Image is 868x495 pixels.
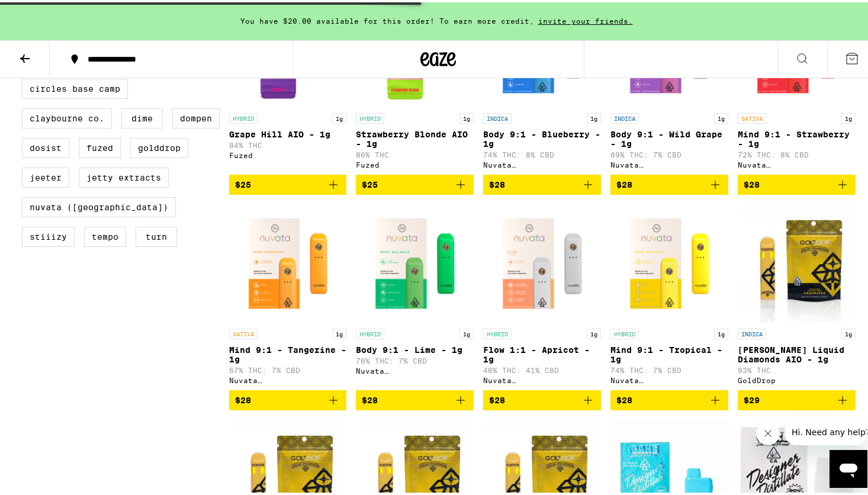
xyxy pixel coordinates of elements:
[610,343,728,362] p: Mind 9:1 - Tropical - 1g
[362,178,378,187] span: $25
[229,388,347,408] button: Add to bag
[483,326,512,337] p: HYBRID
[229,139,347,147] p: 84% THC
[229,326,258,337] p: SATIVA
[841,326,856,337] p: 1g
[229,202,347,388] a: Open page for Mind 9:1 - Tangerine - 1g from Nuvata (CA)
[229,111,258,121] p: HYBRID
[22,106,112,126] label: Claybourne Co.
[738,364,856,372] p: 93% THC
[738,172,856,192] button: Add to bag
[121,106,163,126] label: DIME
[610,202,728,320] img: Nuvata (CA) - Mind 9:1 - Tropical - 1g
[229,149,347,157] div: Fuzed
[356,127,474,146] p: Strawberry Blonde AIO - 1g
[356,355,474,362] p: 70% THC: 7% CBD
[356,111,384,121] p: HYBRID
[756,419,780,443] iframe: Close message
[130,136,188,156] label: GoldDrop
[356,202,474,320] img: Nuvata (CA) - Body 9:1 - Lime - 1g
[332,111,346,121] p: 1g
[483,111,512,121] p: INDICA
[229,343,347,362] p: Mind 9:1 - Tangerine - 1g
[22,195,176,215] label: Nuvata ([GEOGRAPHIC_DATA])
[229,364,347,372] p: 67% THC: 7% CBD
[742,202,851,320] img: GoldDrop - King Louis Liquid Diamonds AIO - 1g
[356,343,474,352] p: Body 9:1 - Lime - 1g
[610,111,639,121] p: INDICA
[79,136,121,156] label: Fuzed
[356,388,474,408] button: Add to bag
[610,149,728,156] p: 69% THC: 7% CBD
[459,111,474,121] p: 1g
[356,365,474,372] div: Nuvata ([GEOGRAPHIC_DATA])
[610,374,728,382] div: Nuvata ([GEOGRAPHIC_DATA])
[830,448,867,486] iframe: Button to launch messaging window
[483,388,601,408] button: Add to bag
[22,136,69,156] label: Dosist
[785,417,867,443] iframe: Message from company
[610,159,728,166] div: Nuvata ([GEOGRAPHIC_DATA])
[744,178,760,187] span: $28
[229,374,347,382] div: Nuvata ([GEOGRAPHIC_DATA])
[229,172,347,192] button: Add to bag
[714,326,728,337] p: 1g
[459,326,474,337] p: 1g
[610,202,728,388] a: Open page for Mind 9:1 - Tropical - 1g from Nuvata (CA)
[738,374,856,382] div: GoldDrop
[616,178,632,187] span: $28
[356,159,474,166] div: Fuzed
[483,374,601,382] div: Nuvata ([GEOGRAPHIC_DATA])
[483,127,601,146] p: Body 9:1 - Blueberry - 1g
[738,159,856,166] div: Nuvata ([GEOGRAPHIC_DATA])
[229,127,347,137] p: Grape Hill AIO - 1g
[616,393,632,403] span: $28
[738,127,856,146] p: Mind 9:1 - Strawberry - 1g
[84,224,126,245] label: Tempo
[356,202,474,388] a: Open page for Body 9:1 - Lime - 1g from Nuvata (CA)
[841,111,856,121] p: 1g
[534,15,637,22] span: invite your friends.
[738,111,766,121] p: SATIVA
[235,178,251,187] span: $25
[235,393,251,403] span: $28
[483,202,601,388] a: Open page for Flow 1:1 - Apricot - 1g from Nuvata (CA)
[610,364,728,372] p: 74% THC: 7% CBD
[744,393,760,403] span: $29
[483,343,601,362] p: Flow 1:1 - Apricot - 1g
[356,172,474,192] button: Add to bag
[229,202,347,320] img: Nuvata (CA) - Mind 9:1 - Tangerine - 1g
[610,326,639,337] p: HYBRID
[136,224,177,245] label: turn
[483,364,601,372] p: 40% THC: 41% CBD
[587,111,601,121] p: 1g
[610,388,728,408] button: Add to bag
[738,343,856,362] p: [PERSON_NAME] Liquid Diamonds AIO - 1g
[738,202,856,388] a: Open page for King Louis Liquid Diamonds AIO - 1g from GoldDrop
[483,159,601,166] div: Nuvata ([GEOGRAPHIC_DATA])
[610,127,728,146] p: Body 9:1 - Wild Grape - 1g
[738,326,766,337] p: INDICA
[738,149,856,156] p: 72% THC: 8% CBD
[610,172,728,192] button: Add to bag
[79,165,169,185] label: Jetty Extracts
[489,393,505,403] span: $28
[483,202,601,320] img: Nuvata (CA) - Flow 1:1 - Apricot - 1g
[483,172,601,192] button: Add to bag
[714,111,728,121] p: 1g
[240,15,534,22] span: You have $20.00 available for this order! To earn more credit,
[7,8,85,18] span: Hi. Need any help?
[356,326,384,337] p: HYBRID
[483,149,601,156] p: 74% THC: 8% CBD
[22,165,69,185] label: Jeeter
[172,106,220,126] label: Dompen
[587,326,601,337] p: 1g
[22,76,128,97] label: Circles Base Camp
[22,224,75,245] label: STIIIZY
[332,326,346,337] p: 1g
[356,149,474,156] p: 86% THC
[738,388,856,408] button: Add to bag
[489,178,505,187] span: $28
[362,393,378,403] span: $28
